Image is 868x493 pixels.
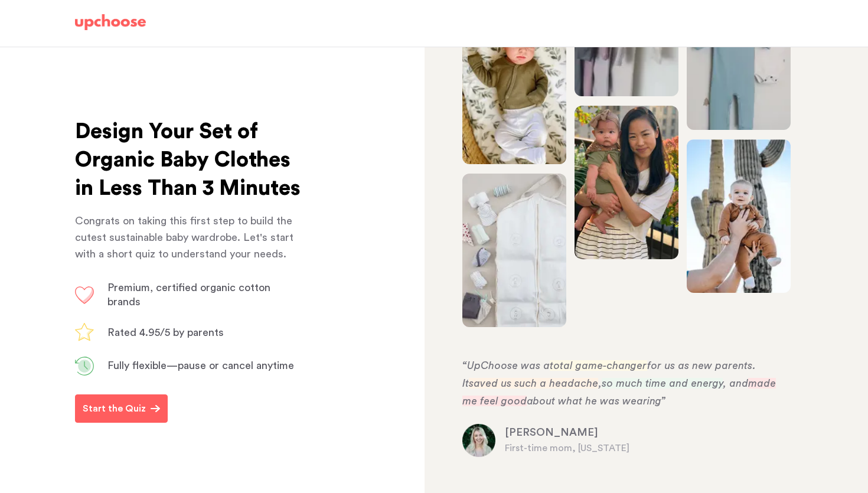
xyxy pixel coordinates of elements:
[462,174,566,327] img: A mother holding her baby in her arms
[75,121,301,199] span: Design Your Set of Organic Baby Clothes in Less Than 3 Minutes
[575,106,678,259] img: A mother holding her daughter in her arms in a garden, smiling at the camera
[107,327,224,338] span: Rated 4.95/5 by parents
[75,323,94,341] img: Overall rating 4.9
[462,11,566,164] img: A woman laying down with her newborn baby and smiling
[462,360,550,371] span: “UpChoose was a
[687,139,791,293] img: A mother and her baby boy smiling at the cameraa
[602,378,723,388] span: so much time and energy
[598,378,602,388] span: ,
[83,401,146,416] p: Start the Quiz
[550,360,647,371] span: total game-changer
[462,424,495,457] img: Kylie U.
[107,360,294,371] span: Fully flexible—pause or cancel anytime
[527,396,665,406] span: about what he was wearing”
[75,213,302,262] p: Congrats on taking this first step to build the cutest sustainable baby wardrobe. Let's start wit...
[505,426,786,440] p: [PERSON_NAME]
[505,441,786,455] p: First-time mom, [US_STATE]
[469,378,598,388] span: saved us such a headache
[75,286,94,304] img: Heart
[107,282,270,307] span: Premium, certified organic cotton brands
[75,14,146,31] img: UpChoose
[75,394,168,423] button: Start the Quiz
[723,378,748,388] span: , and
[75,14,146,36] a: UpChoose
[75,357,94,376] img: Less than 5 minutes spent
